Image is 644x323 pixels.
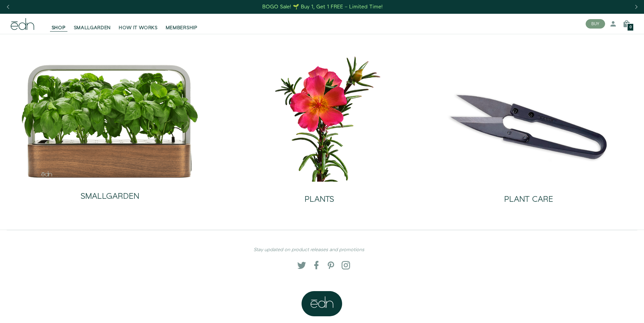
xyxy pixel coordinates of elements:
span: 0 [630,26,632,29]
a: SMALLGARDEN [70,16,115,31]
span: HOW IT WORKS [119,25,157,31]
a: PLANTS [220,182,419,209]
span: SMALLGARDEN [74,25,111,31]
a: MEMBERSHIP [162,16,202,31]
a: HOW IT WORKS [115,16,161,31]
button: BUY [586,19,605,29]
h2: PLANTS [305,195,334,204]
a: SMALLGARDEN [21,179,200,206]
a: PLANT CARE [429,182,628,209]
h2: PLANT CARE [504,195,553,204]
a: SHOP [48,16,70,31]
a: BOGO Sale! 🌱 Buy 1, Get 1 FREE – Limited Time! [262,2,384,12]
h2: SMALLGARDEN [80,192,139,201]
em: Stay updated on product releases and promotions [254,246,364,253]
span: SHOP [52,25,66,31]
div: BOGO Sale! 🌱 Buy 1, Get 1 FREE – Limited Time! [262,3,383,10]
span: MEMBERSHIP [166,25,198,31]
iframe: Opens a widget where you can find more information [592,303,637,320]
